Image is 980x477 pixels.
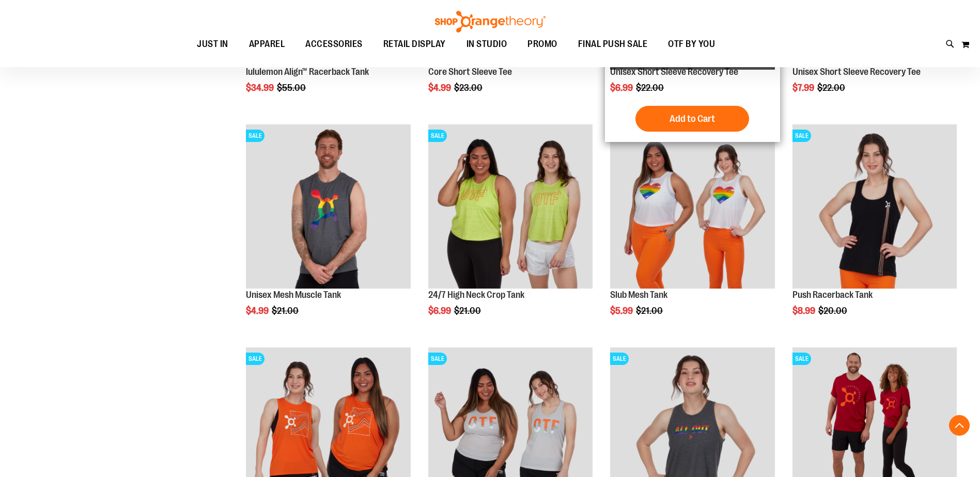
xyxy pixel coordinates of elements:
span: ACCESSORIES [305,33,363,56]
span: $7.99 [792,83,816,93]
span: FINAL PUSH SALE [578,33,648,56]
span: $21.00 [636,306,664,316]
img: Product image for 24/7 High Neck Crop Tank [428,124,593,289]
a: Slub Mesh Tank [610,290,667,300]
span: SALE [246,130,265,142]
a: PROMO [517,33,568,56]
a: APPAREL [239,33,295,56]
button: Add to Cart [635,106,749,132]
div: product [605,119,780,342]
span: $4.99 [428,83,453,93]
span: JUST IN [197,33,228,56]
a: JUST IN [186,33,239,56]
span: $21.00 [454,306,483,316]
span: OTF BY YOU [668,33,715,56]
span: SALE [246,353,265,365]
span: $21.00 [272,306,300,316]
span: SALE [792,130,811,142]
div: product [787,119,962,342]
span: $4.99 [246,306,270,316]
span: $6.99 [610,83,634,93]
a: Unisex Short Sleeve Recovery Tee [610,67,738,77]
a: Push Racerback Tank [792,290,873,300]
img: Product image for Unisex Mesh Muscle Tank [246,124,410,289]
span: IN STUDIO [466,33,507,56]
span: $23.00 [454,83,484,93]
span: SALE [792,353,811,365]
button: Back To Top [949,415,970,436]
a: Product image for 24/7 High Neck Crop TankSALE [428,124,593,290]
span: $8.99 [792,306,817,316]
span: $22.00 [636,83,665,93]
a: 24/7 High Neck Crop Tank [428,290,524,300]
img: Product image for Slub Mesh Tank [610,124,774,289]
span: $20.00 [818,306,849,316]
span: $34.99 [246,83,275,93]
a: IN STUDIO [456,33,518,56]
a: RETAIL DISPLAY [373,33,456,56]
span: $22.00 [817,83,847,93]
a: ACCESSORIES [295,33,373,56]
img: Product image for Push Racerback Tank [792,124,957,289]
span: APPAREL [249,33,285,56]
span: $6.99 [428,306,453,316]
a: OTF BY YOU [658,33,725,56]
a: Product image for Unisex Mesh Muscle TankSALE [246,124,410,290]
a: Unisex Short Sleeve Recovery Tee [792,67,921,77]
span: $5.99 [610,306,634,316]
div: product [423,119,598,342]
div: product [241,119,415,342]
span: $55.00 [277,83,307,93]
span: Add to Cart [670,113,715,124]
span: RETAIL DISPLAY [383,33,446,56]
a: Unisex Mesh Muscle Tank [246,290,341,300]
span: SALE [610,353,629,365]
span: SALE [428,353,447,365]
span: SALE [428,130,447,142]
a: lululemon Align™ Racerback Tank [246,67,369,77]
img: Shop Orangetheory [433,11,547,33]
a: FINAL PUSH SALE [568,33,658,56]
a: Product image for Slub Mesh TankSALE [610,124,774,290]
span: PROMO [527,33,557,56]
a: Core Short Sleeve Tee [428,67,512,77]
a: Product image for Push Racerback TankSALE [792,124,957,290]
